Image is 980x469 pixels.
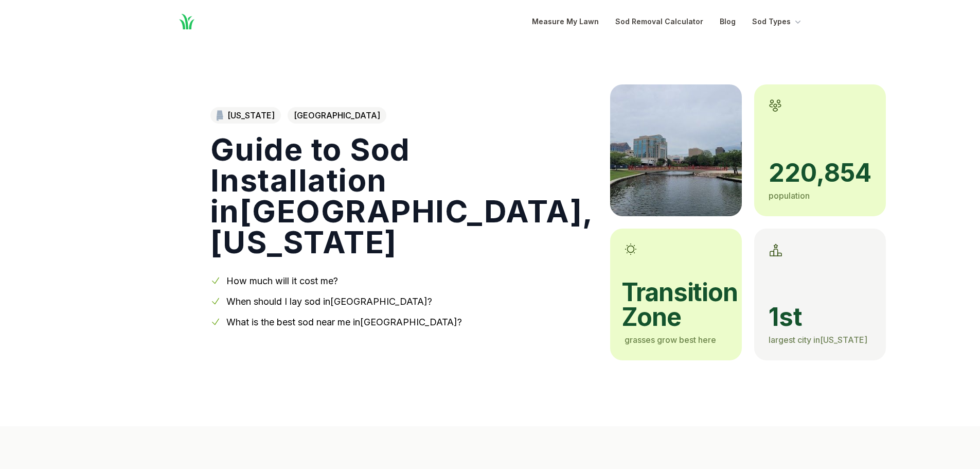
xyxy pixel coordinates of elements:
[210,134,594,257] h1: Guide to Sod Installation in [GEOGRAPHIC_DATA] , [US_STATE]
[210,107,281,124] a: [US_STATE]
[615,15,703,28] a: Sod Removal Calculator
[226,296,432,307] a: When should I lay sod in[GEOGRAPHIC_DATA]?
[532,15,599,28] a: Measure My Lawn
[625,335,716,345] span: grasses grow best here
[720,15,736,28] a: Blog
[769,305,871,329] span: 1st
[769,335,867,345] span: largest city in [US_STATE]
[226,317,462,327] a: What is the best sod near me in[GEOGRAPHIC_DATA]?
[769,190,810,201] span: population
[217,110,223,120] img: Alabama state outline
[752,15,803,28] button: Sod Types
[621,280,727,329] span: transition zone
[610,84,742,216] img: A picture of Huntsville
[769,161,871,185] span: 220,854
[288,107,386,124] span: [GEOGRAPHIC_DATA]
[226,275,338,286] a: How much will it cost me?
